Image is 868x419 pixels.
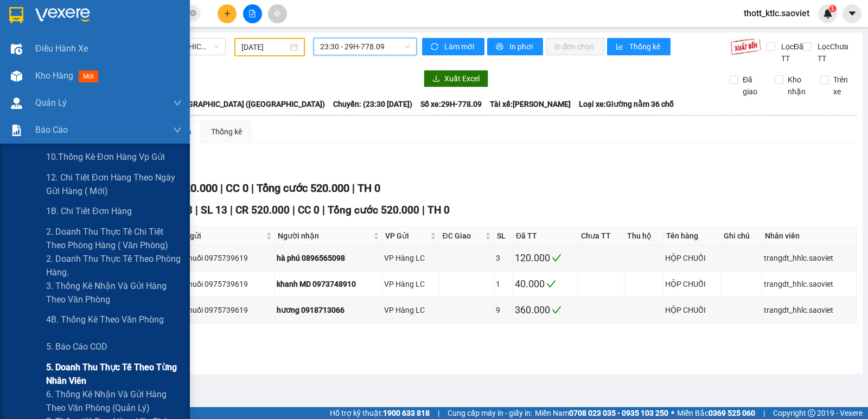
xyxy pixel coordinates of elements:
[277,304,380,316] div: hương 0918713066
[764,278,854,290] div: trangdt_hhlc.saoviet
[513,227,578,245] th: Đã TT
[195,204,198,216] span: |
[616,43,625,51] span: bar-chart
[487,38,543,55] button: printerIn phơi
[277,278,380,290] div: khanh MD 0973748910
[494,227,513,245] th: SL
[11,125,22,136] img: solution-icon
[218,4,237,23] button: plus
[190,10,196,16] span: close-circle
[438,407,439,419] span: |
[535,407,668,419] span: Miền Nam
[829,74,857,98] span: Trên xe
[384,252,438,264] div: VP Hàng LC
[432,75,440,83] span: download
[46,388,182,415] span: 6. Thống kê nhận và gửi hàng theo văn phòng (quản lý)
[552,305,561,315] span: check
[763,407,765,419] span: |
[831,5,834,12] span: 1
[764,304,854,316] div: trangdt_hhlc.saoviet
[230,204,233,216] span: |
[665,252,719,264] div: HỘP CHUỐI
[224,10,231,17] span: plus
[629,41,662,53] span: Thống kê
[515,276,576,292] div: 40.000
[46,279,182,306] span: 3. Thống kê nhận và gửi hàng theo văn phòng
[444,41,476,53] span: Làm mới
[383,409,430,417] strong: 1900 633 818
[847,9,857,18] span: caret-down
[79,70,98,82] span: mới
[424,70,488,87] button: downloadXuất Excel
[385,230,429,242] span: VP Gửi
[352,182,355,195] span: |
[35,123,68,137] span: Báo cáo
[46,150,165,164] span: 10.Thống kê đơn hàng vp gửi
[277,252,380,264] div: hà phú 0896565098
[46,225,182,252] span: 2. Doanh thu thực tế chi tiết theo phòng hàng ( văn phòng)
[248,10,256,17] span: file-add
[738,74,767,98] span: Đã giao
[322,204,325,216] span: |
[515,250,576,266] div: 120.000
[35,96,67,109] span: Quản Lý
[663,227,721,245] th: Tên hàng
[226,182,248,195] span: CC 0
[735,7,818,20] span: thott_ktlc.saoviet
[721,227,762,245] th: Ghi chú
[762,227,857,245] th: Nhân viên
[829,5,837,12] sup: 1
[46,340,107,353] span: 5. Báo cáo COD
[11,98,22,109] img: warehouse-icon
[496,252,511,264] div: 3
[46,171,182,198] span: 12. Chi tiết đơn hàng theo ngày gửi hàng ( mới)
[46,204,132,218] span: 1B. Chi tiết đơn hàng
[671,411,674,415] span: ⚪️
[490,98,571,110] span: Tài xế: [PERSON_NAME]
[46,252,182,279] span: 2. Doanh thu thực tế theo phòng hàng.
[35,70,73,81] span: Kho hàng
[235,204,290,216] span: CR 520.000
[823,9,833,18] img: icon-new-feature
[333,98,412,110] span: Chuyến: (23:30 [DATE])
[431,43,440,51] span: sync
[273,10,281,17] span: aim
[546,279,556,289] span: check
[579,98,674,110] span: Loại xe: Giường nằm 36 chỗ
[165,278,273,290] div: ngân chuối 0975739619
[777,41,805,65] span: Lọc Đã TT
[384,304,438,316] div: VP Hàng LC
[251,182,254,195] span: |
[292,204,295,216] span: |
[382,272,440,298] td: VP Hàng LC
[427,204,450,216] span: TH 0
[764,252,854,264] div: trangdt_hhlc.saoviet
[278,230,371,242] span: Người nhận
[211,126,242,138] div: Thống kê
[552,253,561,263] span: check
[496,43,505,51] span: printer
[843,4,861,23] button: caret-down
[496,278,511,290] div: 1
[808,409,815,417] span: copyright
[167,230,264,242] span: Người gửi
[496,304,511,316] div: 9
[298,204,320,216] span: CC 0
[709,409,755,417] strong: 0369 525 060
[420,98,482,110] span: Số xe: 29H-778.09
[384,278,438,290] div: VP Hàng LC
[607,38,671,55] button: bar-chartThống kê
[546,38,605,55] button: In đơn chọn
[382,298,440,324] td: VP Hàng LC
[46,313,164,326] span: 4B. Thống kê theo văn phòng
[243,4,262,23] button: file-add
[382,245,440,271] td: VP Hàng LC
[201,204,227,216] span: SL 13
[35,42,88,55] span: Điều hành xe
[509,41,534,53] span: In phơi
[173,99,182,107] span: down
[358,182,380,195] span: TH 0
[330,407,430,419] span: Hỗ trợ kỹ thuật:
[320,38,410,55] span: 23:30 - 29H-778.09
[442,230,483,242] span: ĐC Giao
